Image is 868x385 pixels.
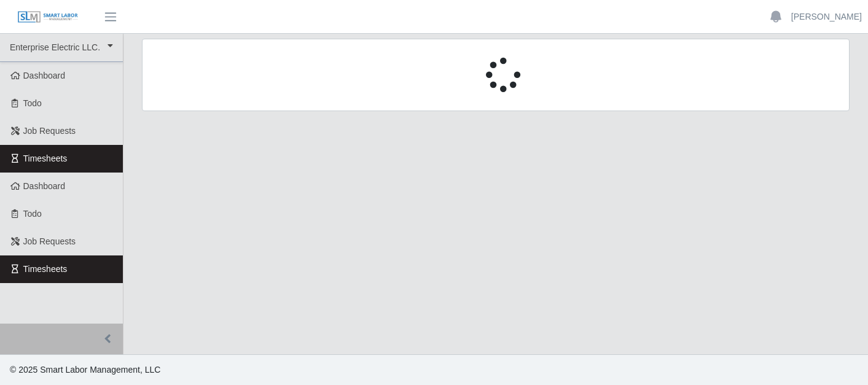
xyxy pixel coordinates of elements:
span: Timesheets [23,154,68,163]
img: SLM Logo [17,10,79,24]
span: Job Requests [23,126,76,136]
span: Dashboard [23,71,66,80]
span: © 2025 Smart Labor Management, LLC [10,365,160,375]
span: Job Requests [23,236,76,246]
span: Todo [23,209,42,219]
span: Todo [23,98,42,108]
span: Timesheets [23,264,68,274]
a: [PERSON_NAME] [791,10,862,23]
span: Dashboard [23,181,66,191]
